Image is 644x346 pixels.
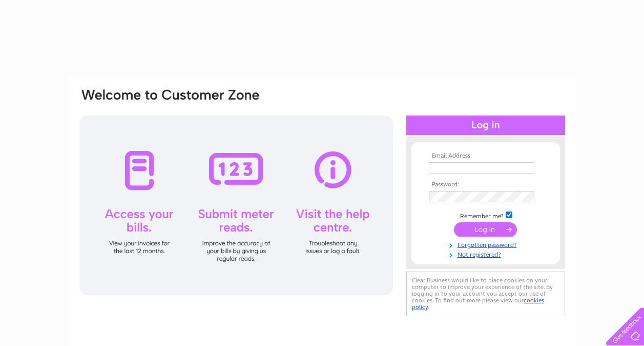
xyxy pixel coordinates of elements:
[412,297,544,311] a: cookies policy
[406,272,565,316] div: Clear Business would like to place cookies on your computer to improve your experience of the sit...
[454,222,517,237] input: Submit
[429,249,545,259] a: Not registered?
[426,210,545,220] td: Remember me?
[426,181,545,188] th: Password:
[429,239,545,249] a: Forgotten password?
[426,152,545,160] th: Email Address:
